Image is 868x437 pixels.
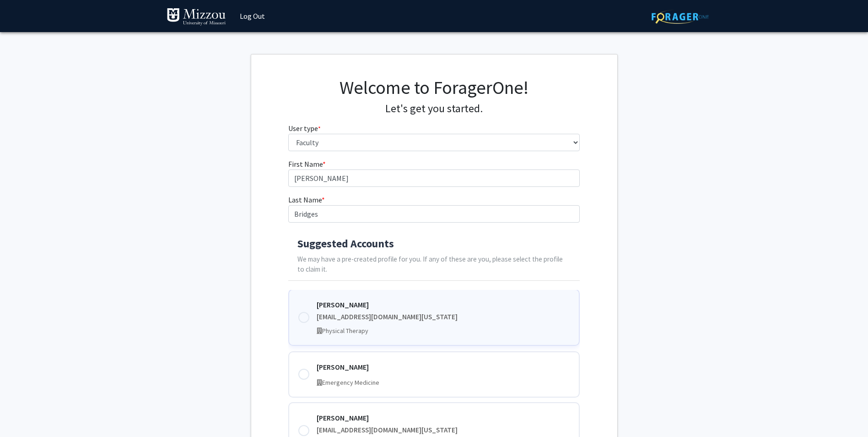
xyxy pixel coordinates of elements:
label: User type [288,123,321,134]
img: University of Missouri Logo [167,8,226,26]
h4: Let's get you started. [288,102,580,115]
div: [PERSON_NAME] [317,361,570,372]
div: [EMAIL_ADDRESS][DOMAIN_NAME][US_STATE] [317,312,570,322]
h1: Welcome to ForagerOne! [288,76,580,98]
span: Emergency Medicine [322,378,379,387]
span: Physical Therapy [322,327,368,335]
div: [PERSON_NAME] [317,299,570,310]
img: ForagerOne Logo [652,10,709,24]
p: We may have a pre-created profile for you. If any of these are you, please select the profile to ... [297,254,571,275]
span: First Name [288,159,323,169]
div: [EMAIL_ADDRESS][DOMAIN_NAME][US_STATE] [317,425,570,436]
iframe: Chat [7,396,39,430]
h4: Suggested Accounts [297,237,571,251]
span: Last Name [288,195,322,204]
div: [PERSON_NAME] [317,412,570,423]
